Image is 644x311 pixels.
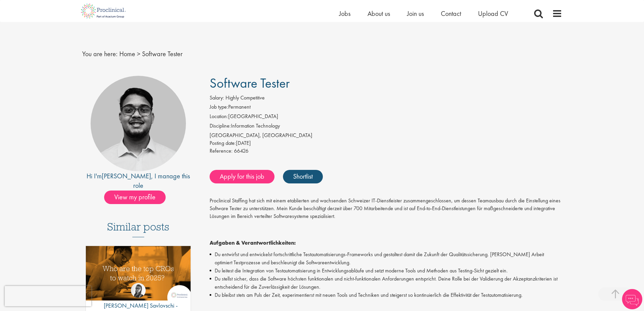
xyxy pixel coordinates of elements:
label: Salary: [210,94,224,102]
p: Proclinical Staffing hat sich mit einem etablierten und wachsenden Schweizer IT-Dienstleister zus... [210,197,562,220]
li: Du leitest die Integration von Testautomatisierung in Entwicklungsabläufe und setzt moderne Tools... [210,267,562,275]
span: 66426 [234,147,248,154]
a: breadcrumb link [119,49,135,58]
a: View my profile [104,192,172,201]
li: Du entwirfst und entwickelst fortschrittliche Testautomatisierungs-Frameworks und gestaltest dami... [210,250,562,267]
div: [GEOGRAPHIC_DATA], [GEOGRAPHIC_DATA] [210,132,562,139]
span: > [137,49,140,58]
a: Jobs [339,9,351,18]
span: You are here: [82,49,118,58]
a: Join us [407,9,424,18]
img: imeage of recruiter Timothy Deschamps [91,76,186,171]
span: Software Tester [142,49,183,58]
a: Upload CV [478,9,508,18]
h3: Similar posts [107,221,169,237]
div: Hi I'm , I manage this role [82,171,195,191]
li: Information Technology [210,122,562,132]
label: Job type: [210,103,228,111]
label: Reference: [210,147,233,155]
a: About us [367,9,390,18]
li: [GEOGRAPHIC_DATA] [210,113,562,122]
span: View my profile [104,191,166,204]
label: Discipline: [210,122,231,130]
strong: Aufgaben & Verantwortlichkeiten: [210,239,296,246]
iframe: reCAPTCHA [5,286,91,306]
img: Theodora Savlovschi - Wicks [131,283,146,298]
label: Location: [210,113,228,120]
span: Highly Competitive [225,94,265,101]
li: Du stellst sicher, dass die Software höchsten funktionalen und nicht-funktionalen Anforderungen e... [210,275,562,291]
a: Shortlist [283,170,323,183]
a: Apply for this job [210,170,275,183]
a: Link to a post [86,246,191,306]
img: Top 10 CROs 2025 | Proclinical [86,246,191,301]
img: Chatbot [622,289,642,309]
a: [PERSON_NAME] [102,172,151,180]
span: Software Tester [210,74,290,92]
li: Permanent [210,103,562,113]
div: [DATE] [210,139,562,147]
li: Du bleibst stets am Puls der Zeit, experimentierst mit neuen Tools und Techniken und steigerst so... [210,291,562,299]
a: Contact [441,9,461,18]
span: Posting date: [210,139,236,147]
